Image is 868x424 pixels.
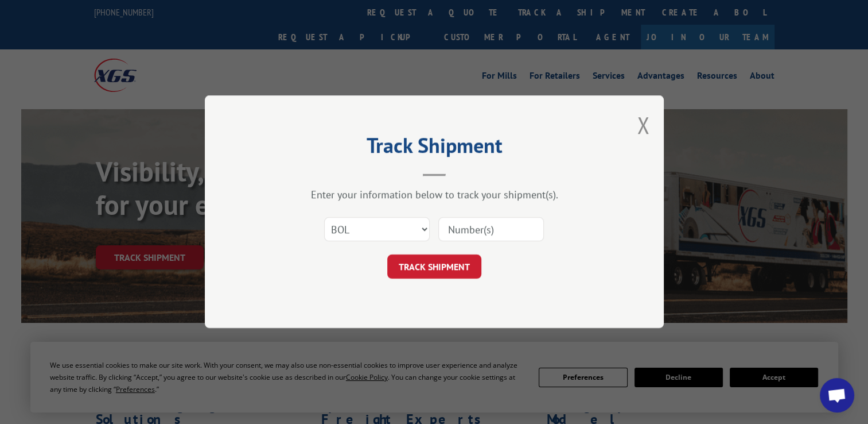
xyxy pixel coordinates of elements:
[637,110,649,140] button: Close modal
[820,378,854,413] a: Open chat
[387,255,481,279] button: TRACK SHIPMENT
[262,188,606,202] div: Enter your information below to track your shipment(s).
[262,137,606,159] h2: Track Shipment
[438,218,544,242] input: Number(s)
